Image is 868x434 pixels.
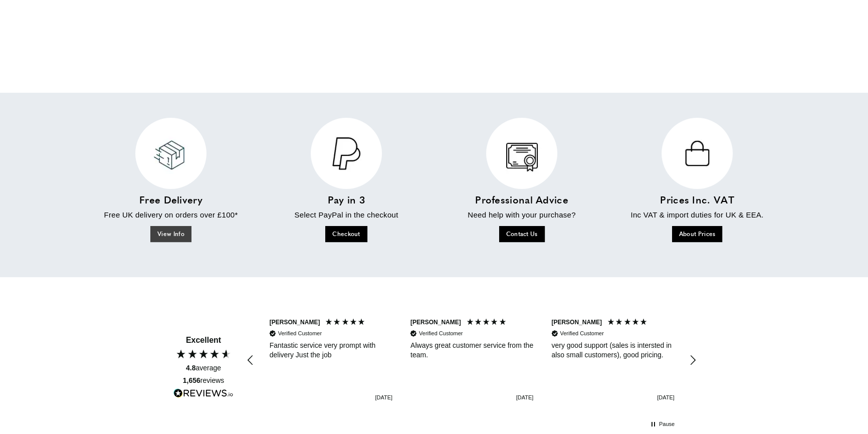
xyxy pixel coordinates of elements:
div: average [186,363,221,373]
div: Review by A. Satariano, 5 out of 5 stars [401,312,542,408]
div: Always great customer service from the team. [410,341,533,360]
span: Contact Us [506,230,538,238]
div: Pause [659,420,675,428]
div: Verified Customer [560,330,603,337]
div: reviews [183,376,225,386]
div: Verified Customer [278,330,322,337]
div: very good support (sales is intersted in also small customers), good pricing. [551,341,674,360]
div: Review by D. Kirchhoff, 5 out of 5 stars [542,312,683,408]
div: Customer reviews [260,302,683,418]
p: Select PayPal in the checkout [261,209,431,221]
a: Contact Us [499,226,545,242]
p: Need help with your purchase? [437,209,607,221]
span: 4.8 [186,364,195,372]
div: Review by J., 5 out of 5 stars [261,312,401,408]
span: 1,656 [183,376,200,384]
div: [PERSON_NAME] [270,318,320,327]
span: About Prices [679,230,716,238]
div: Pause carousel [650,419,675,428]
div: [DATE] [516,394,534,401]
div: Customer reviews carousel with auto-scroll controls [239,302,705,418]
h4: Prices Inc. VAT [612,192,782,206]
div: Excellent [186,335,221,346]
div: 4.80 Stars [175,348,232,359]
h4: Free Delivery [86,192,256,206]
div: [DATE] [657,394,675,401]
a: Checkout [325,226,367,242]
div: [PERSON_NAME] [551,318,602,327]
span: View Info [157,230,184,238]
a: View Info [150,226,191,242]
div: REVIEWS.io Carousel Scroll Left [239,348,263,372]
h4: Pay in 3 [261,192,431,206]
div: Fantastic service very prompt with delivery Just the job [270,341,392,360]
span: Checkout [332,230,360,238]
div: 5 Stars [325,318,368,328]
div: 5 Stars [607,318,650,328]
a: Read more reviews on REVIEWS.io [173,388,234,401]
div: [PERSON_NAME] [410,318,461,327]
div: 5 Stars [466,318,509,328]
p: Free UK delivery on orders over £100* [86,209,256,221]
div: [DATE] [375,394,392,401]
a: About Prices [672,226,723,242]
p: Inc VAT & import duties for UK & EEA. [612,209,782,221]
div: Verified Customer [419,330,463,337]
h4: Professional Advice [437,192,607,206]
div: REVIEWS.io Carousel Scroll Right [681,348,705,372]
